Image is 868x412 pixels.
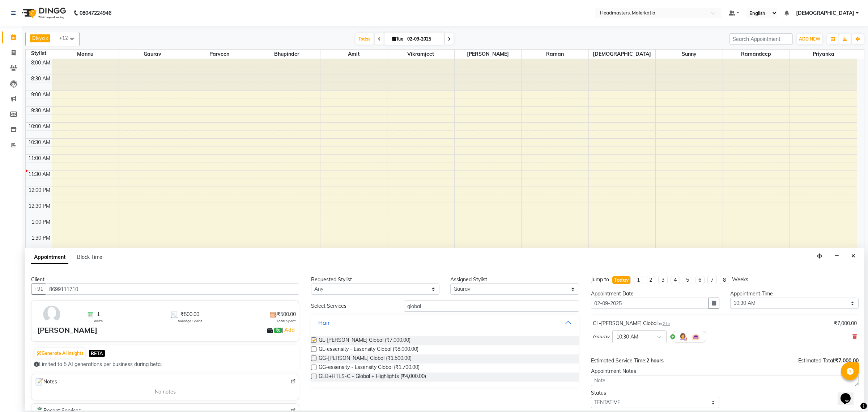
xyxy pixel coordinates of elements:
span: Amit [320,50,387,59]
span: ADD NEW [799,36,820,42]
div: Today [614,276,629,284]
span: Notes [34,377,57,387]
span: GLB+HTLS-G - Global + Highlights (₹4,000.00) [319,373,426,382]
span: Tue [390,36,405,42]
span: No notes [155,388,176,396]
span: Bhupinder [253,50,320,59]
input: yyyy-mm-dd [591,298,709,309]
span: Total Spent [277,318,296,324]
div: Requested Stylist [311,276,439,283]
iframe: chat widget [838,383,861,405]
button: Close [848,251,859,262]
img: Interior.png [692,332,700,341]
div: 8:30 AM [30,75,52,83]
span: ₹0 [274,328,282,333]
div: 10:00 AM [27,123,52,130]
input: Search by Name/Mobile/Email/Code [46,283,299,295]
span: Estimated Service Time: [591,357,646,364]
span: +12 [59,35,73,41]
span: 2 hours [646,357,664,364]
li: 7 [707,276,717,284]
input: 2025-09-02 [405,34,441,45]
div: [PERSON_NAME] [37,325,97,336]
div: Limited to 5 AI generations per business during beta. [34,361,296,368]
span: [DEMOGRAPHIC_DATA] [589,50,656,59]
div: 10:30 AM [27,139,52,146]
div: 12:00 PM [27,186,52,194]
li: 5 [683,276,692,284]
li: 6 [695,276,705,284]
div: 1:00 PM [30,218,52,226]
b: 08047224946 [80,3,111,23]
img: avatar [41,304,62,325]
span: ₹7,000.00 [835,357,859,364]
div: 11:30 AM [27,171,52,178]
div: Status [591,389,719,397]
div: Stylist [26,50,52,57]
span: [PERSON_NAME] [455,50,522,59]
span: GG-essensity - Essensity Global (₹1,700.00) [319,363,420,373]
button: +91 [31,283,46,295]
span: Block Time [77,254,102,260]
div: 11:00 AM [27,155,52,162]
div: Assigned Stylist [450,276,579,283]
span: Divya [32,35,45,41]
span: Vikramjeet [387,50,454,59]
span: Mannu [52,50,119,59]
span: Gaurav [593,333,609,340]
div: Jump to [591,276,609,283]
span: Today [356,33,374,45]
span: | [282,325,296,334]
li: 8 [720,276,729,284]
input: Search by service name [404,300,579,312]
div: Appointment Time [730,290,859,298]
div: Appointment Notes [591,367,859,375]
span: 1 [97,311,100,318]
div: 1:30 PM [30,234,52,242]
span: Average Spent [178,318,202,324]
span: Appointment [31,251,68,264]
div: 9:00 AM [30,91,52,98]
span: GL-essensity - Essensity Global (₹8,000.00) [319,345,418,354]
span: Ramandeep [723,50,790,59]
button: Hair [314,316,576,329]
span: GL-[PERSON_NAME] Global (₹7,000.00) [319,336,410,345]
img: logo [18,3,68,23]
a: x [45,35,48,41]
span: [DEMOGRAPHIC_DATA] [796,9,854,17]
a: Add [283,325,296,334]
span: Priyanka [790,50,857,59]
button: Generate AI Insights [35,348,85,358]
div: Select Services [306,302,399,310]
li: 4 [671,276,680,284]
span: Sunny [656,50,723,59]
span: ₹500.00 [180,311,199,318]
li: 1 [634,276,643,284]
div: Appointment Date [591,290,719,298]
div: ₹7,000.00 [834,320,857,327]
span: Raman [522,50,588,59]
input: Search Appointment [729,33,793,45]
div: Hair [318,318,330,327]
span: Visits [94,318,103,324]
span: Gaurav [119,50,186,59]
div: 8:00 AM [30,59,52,67]
span: GG-[PERSON_NAME] Global (₹1,500.00) [319,354,412,363]
span: Estimated Total: [798,357,835,364]
div: 12:30 PM [27,202,52,210]
span: ₹500.00 [277,311,296,318]
button: ADD NEW [797,34,822,44]
li: 2 [646,276,655,284]
li: 3 [658,276,668,284]
div: Weeks [732,276,748,283]
span: parveen [186,50,253,59]
div: Client [31,276,299,283]
span: BETA [89,350,105,357]
div: 9:30 AM [30,107,52,114]
div: GL-[PERSON_NAME] Global [593,320,670,327]
small: for [658,321,670,326]
span: 2 hr [663,321,670,326]
img: Hairdresser.png [678,332,687,341]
